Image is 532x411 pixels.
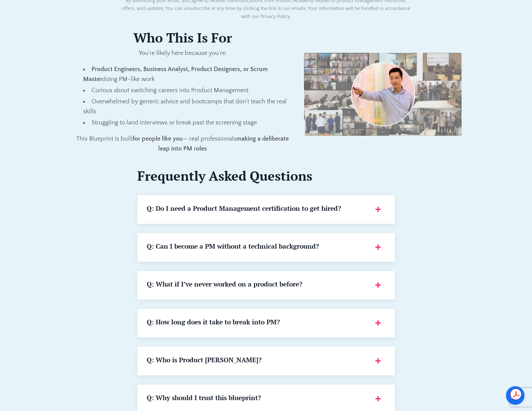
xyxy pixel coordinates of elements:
[133,29,232,46] b: Who This Is For
[83,66,268,83] strong: Product Engineers, Business Analyst, Product Designers, or Scrum Master
[71,134,295,154] p: This Blueprint is built — real professionals
[71,48,295,58] p: You’re likely here because you’re:
[147,205,368,212] h5: Q: Do I need a Product Management certification to get hired?
[83,64,295,84] li: doing PM-like work
[83,118,295,128] li: Struggling to land interviews or break past the screening stage
[506,386,525,405] div: Open chat
[147,394,368,402] h5: Q: Why should I trust this blueprint?
[147,280,368,288] h5: Q: What if I’ve never worked on a product before?
[83,97,295,116] li: Overwhelmed by generic advice and bootcamps that don’t teach the real skills
[147,318,368,326] h5: Q: How long does it take to break into PM?
[137,167,312,184] b: Frequently Asked Questions
[147,242,368,250] h5: Q: Can I become a PM without a technical background?
[133,135,183,142] strong: for people like you
[158,135,289,152] strong: making a deliberate leap into PM roles
[83,85,295,95] li: Curious about switching careers into Product Management
[147,356,368,364] h5: Q: Who is Product [PERSON_NAME]?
